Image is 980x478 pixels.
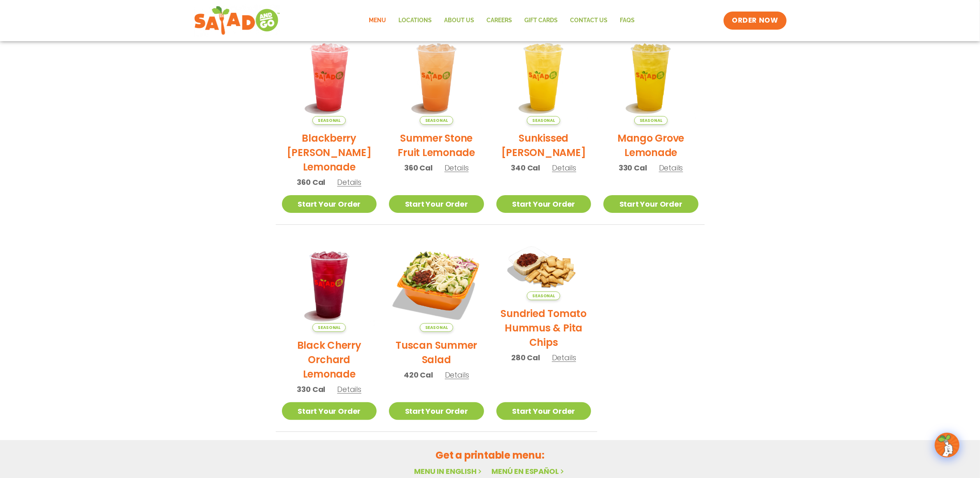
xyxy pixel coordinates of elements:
span: 340 Cal [511,162,540,173]
img: Product photo for Sundried Tomato Hummus & Pita Chips [496,237,591,301]
h2: Mango Grove Lemonade [603,131,698,160]
span: Seasonal [312,323,346,332]
h2: Blackberry [PERSON_NAME] Lemonade [282,131,377,174]
span: 360 Cal [404,162,433,173]
a: Start Your Order [282,402,377,420]
a: About Us [438,11,481,30]
span: 420 Cal [404,369,433,380]
a: Contact Us [564,11,614,30]
a: ORDER NOW [724,12,786,30]
h2: Sunkissed [PERSON_NAME] [496,131,591,160]
a: Start Your Order [389,195,484,213]
a: Start Your Order [496,402,591,420]
img: Product photo for Black Cherry Orchard Lemonade [282,237,377,332]
span: Seasonal [527,116,560,125]
span: Details [552,352,576,363]
span: Seasonal [420,323,453,332]
span: Details [337,384,361,394]
h2: Tuscan Summer Salad [389,338,484,367]
h2: Get a printable menu: [276,448,705,462]
h2: Summer Stone Fruit Lemonade [389,131,484,160]
span: 280 Cal [511,352,540,363]
a: Menú en español [491,466,566,476]
span: 360 Cal [297,177,326,188]
a: GIFT CARDS [519,11,564,30]
span: 330 Cal [297,384,326,395]
span: Seasonal [527,291,560,300]
a: Menu [363,11,393,30]
img: wpChatIcon [936,434,959,457]
span: Seasonal [312,116,346,125]
span: Details [445,163,469,173]
a: Start Your Order [496,195,591,213]
a: Menu in English [414,466,483,476]
span: Details [445,370,469,380]
h2: Black Cherry Orchard Lemonade [282,338,377,381]
a: Start Your Order [389,402,484,420]
a: Start Your Order [282,195,377,213]
h2: Sundried Tomato Hummus & Pita Chips [496,306,591,350]
span: 330 Cal [619,162,647,173]
span: Details [337,177,361,187]
span: Seasonal [420,116,453,125]
a: FAQs [614,11,641,30]
span: Details [659,163,683,173]
img: new-SAG-logo-768×292 [194,4,281,37]
a: Locations [393,11,438,30]
span: Seasonal [634,116,668,125]
img: Product photo for Tuscan Summer Salad [389,237,484,332]
a: Careers [481,11,519,30]
span: ORDER NOW [732,16,778,26]
span: Details [552,163,576,173]
a: Start Your Order [603,195,698,213]
nav: Menu [363,11,641,30]
img: Product photo for Summer Stone Fruit Lemonade [389,30,484,125]
img: Product photo for Sunkissed Yuzu Lemonade [496,30,591,125]
img: Product photo for Blackberry Bramble Lemonade [282,30,377,125]
img: Product photo for Mango Grove Lemonade [603,30,698,125]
